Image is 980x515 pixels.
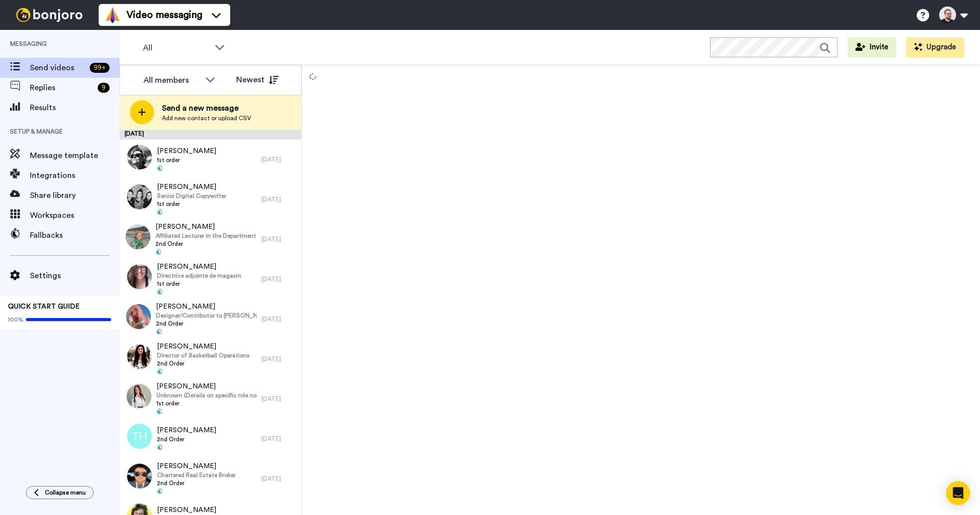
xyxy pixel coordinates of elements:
[127,145,152,170] img: 5208a12b-c794-4518-b7c0-1a451dc52bd0.jpg
[127,184,152,209] img: fc1a0ee8-47fa-458b-9f59-918330a7c8c8.jpg
[262,355,296,363] div: [DATE]
[156,320,257,328] span: 2nd Order
[157,182,226,192] span: [PERSON_NAME]
[157,359,250,367] span: 2nd Order
[105,7,121,23] img: vm-color.svg
[120,130,301,140] div: [DATE]
[157,471,236,479] span: Chartered Real Estate Broker
[156,391,257,399] span: Unknown (Details on specific role not available)
[157,272,241,280] span: Directrice adjointe de magasin
[30,209,120,221] span: Workspaces
[156,399,257,407] span: 1st order
[155,240,257,248] span: 2nd Order
[157,461,236,471] span: [PERSON_NAME]
[30,102,120,114] span: Results
[30,270,120,282] span: Settings
[12,8,87,22] img: bj-logo-header-white.svg
[30,229,120,241] span: Fallbacks
[156,381,257,391] span: [PERSON_NAME]
[30,150,120,162] span: Message template
[143,74,200,86] div: All members
[262,156,296,164] div: [DATE]
[157,505,216,515] span: [PERSON_NAME]
[262,395,296,403] div: [DATE]
[229,70,286,90] button: Newest
[127,264,152,289] img: 1468a88f-955e-4465-ad56-5568d13f11d2.jpg
[262,235,296,243] div: [DATE]
[26,486,94,499] button: Collapse menu
[157,479,236,487] span: 2nd Order
[262,195,296,203] div: [DATE]
[262,275,296,283] div: [DATE]
[157,146,216,156] span: [PERSON_NAME]
[946,481,970,505] div: Open Intercom Messenger
[156,302,257,312] span: [PERSON_NAME]
[262,475,296,483] div: [DATE]
[155,222,257,232] span: [PERSON_NAME]
[262,435,296,443] div: [DATE]
[127,424,152,449] img: th.png
[157,192,226,200] span: Senior Digital Copywriter
[90,63,110,73] div: 99 +
[157,425,216,435] span: [PERSON_NAME]
[157,351,250,359] span: Director of Basketball Operations
[127,8,202,22] span: Video messaging
[30,62,86,74] span: Send videos
[143,42,210,54] span: All
[157,262,241,272] span: [PERSON_NAME]
[162,114,251,122] span: Add new contact or upload CSV
[157,200,226,208] span: 1st order
[906,37,964,57] button: Upgrade
[45,489,86,497] span: Collapse menu
[157,342,250,351] span: [PERSON_NAME]
[127,344,152,369] img: 3ec7f3a8-290f-4f86-bf59-ec2e352cfd20.jpg
[157,156,216,164] span: 1st order
[30,170,120,181] span: Integrations
[156,312,257,320] span: Designer/Contributor to [PERSON_NAME]'s Ibiza Collection
[155,232,257,240] span: Affiliated Lecturer in the Department of History of Art and Postdoctoral Research Associate
[8,303,80,310] span: QUICK START GUIDE
[8,316,23,324] span: 100%
[127,464,152,489] img: 6fc86920-09ab-4f37-801b-402d3c95e576.jpg
[162,102,251,114] span: Send a new message
[157,435,216,443] span: 2nd Order
[30,189,120,201] span: Share library
[126,304,151,329] img: e4b443d1-2c08-41b3-9b1a-f46bb6ac7c15.jpg
[30,82,94,94] span: Replies
[126,224,150,249] img: b2bcf5ff-6da7-40a6-b2bb-44dbdd123b7b.jpg
[98,83,110,93] div: 9
[262,315,296,323] div: [DATE]
[157,280,241,288] span: 1st order
[127,384,151,409] img: a53eb1f7-9596-4f14-a945-2b51bea59fa4.jpg
[847,37,896,57] button: Invite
